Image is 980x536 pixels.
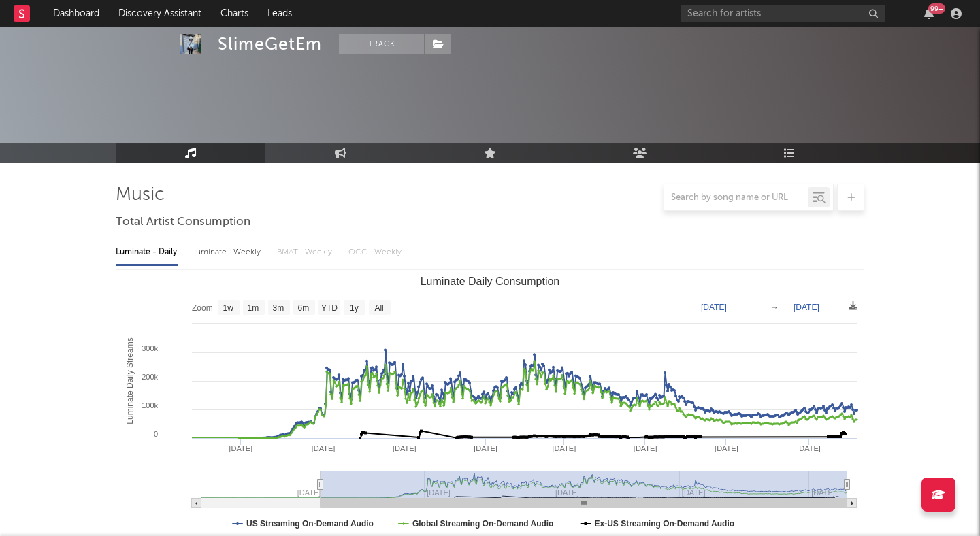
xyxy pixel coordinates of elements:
[229,444,252,452] text: [DATE]
[223,303,234,313] text: 1w
[350,303,359,313] text: 1y
[273,303,284,313] text: 3m
[298,303,310,313] text: 6m
[218,34,322,54] div: SlimeGetEm
[701,303,727,312] text: [DATE]
[142,344,158,352] text: 300k
[553,444,576,452] text: [DATE]
[192,241,263,264] div: Luminate - Weekly
[339,34,424,54] button: Track
[374,303,383,313] text: All
[154,430,158,438] text: 0
[924,8,934,19] button: 99+
[142,401,158,409] text: 100k
[797,444,821,452] text: [DATE]
[192,303,213,313] text: Zoom
[116,241,178,264] div: Luminate - Daily
[770,303,779,312] text: →
[312,444,336,452] text: [DATE]
[595,519,735,529] text: Ex-US Streaming On-Demand Audio
[664,192,808,203] input: Search by song name or URL
[634,444,657,452] text: [DATE]
[393,444,416,452] text: [DATE]
[715,444,738,452] text: [DATE]
[246,519,374,529] text: US Streaming On-Demand Audio
[248,303,259,313] text: 1m
[321,303,338,313] text: YTD
[142,373,158,381] text: 200k
[116,214,250,231] span: Total Artist Consumption
[681,5,885,22] input: Search for artists
[412,519,554,529] text: Global Streaming On-Demand Audio
[421,275,560,287] text: Luminate Daily Consumption
[794,303,819,312] text: [DATE]
[474,444,497,452] text: [DATE]
[125,337,135,424] text: Luminate Daily Streams
[928,3,945,14] div: 99 +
